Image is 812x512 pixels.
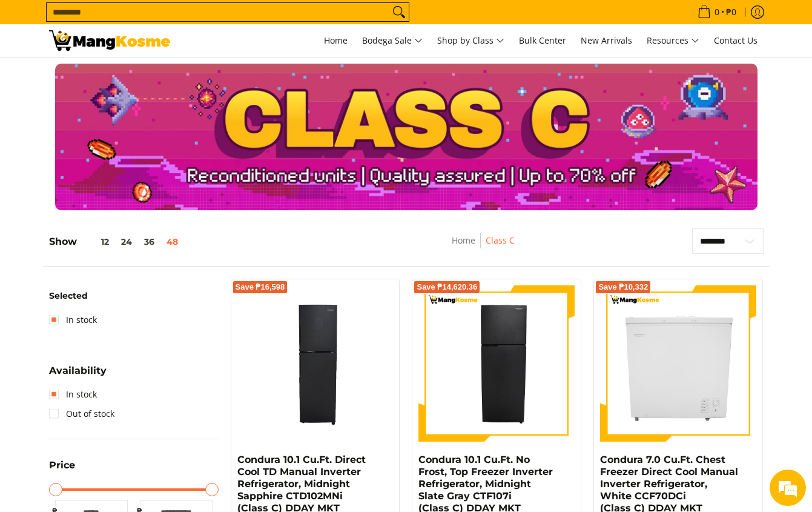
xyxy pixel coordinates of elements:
span: Contact Us [714,35,758,46]
a: Home [318,24,354,57]
span: Bodega Sale [362,33,423,48]
button: 24 [115,237,138,247]
img: Condura 7.0 Cu.Ft. Chest Freezer Direct Cool Manual Inverter Refrigerator, White CCF70DCi (Class ... [600,285,756,442]
span: ₱0 [724,8,738,16]
img: Class C Home &amp; Business Appliances: Up to 70% Off l Mang Kosme [49,30,170,51]
button: 48 [160,237,184,247]
a: Home [452,234,475,246]
span: Availability [49,366,107,376]
a: Bodega Sale [356,24,429,57]
img: Condura 10.1 Cu.Ft. Direct Cool TD Manual Inverter Refrigerator, Midnight Sapphire CTD102MNi (Cla... [237,285,394,442]
a: Bulk Center [513,24,572,57]
span: Save ₱10,332 [598,284,648,291]
span: Save ₱16,598 [236,284,285,291]
button: 12 [77,237,115,247]
h6: Selected [49,291,219,302]
a: In stock [49,310,97,330]
span: Shop by Class [437,33,504,48]
nav: Breadcrumbs [377,233,589,261]
a: New Arrivals [575,24,638,57]
img: Condura 10.1 Cu.Ft. No Frost, Top Freezer Inverter Refrigerator, Midnight Slate Gray CTF107i (Cla... [418,285,575,442]
summary: Open [49,460,75,479]
span: Save ₱14,620.36 [417,284,477,291]
a: Shop by Class [431,24,510,57]
span: 0 [713,8,721,16]
span: New Arrivals [581,35,632,46]
button: Search [389,3,409,21]
a: Class C [486,234,515,246]
a: Contact Us [708,24,764,57]
nav: Main Menu [182,24,764,57]
span: Resources [647,33,699,48]
a: In stock [49,385,97,404]
span: Home [324,35,348,46]
span: • [694,5,740,19]
a: Out of stock [49,404,114,424]
summary: Open [49,366,107,385]
a: Resources [641,24,705,57]
h5: Show [49,236,184,248]
button: 36 [138,237,160,247]
span: Price [49,460,75,470]
span: Bulk Center [519,35,566,46]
